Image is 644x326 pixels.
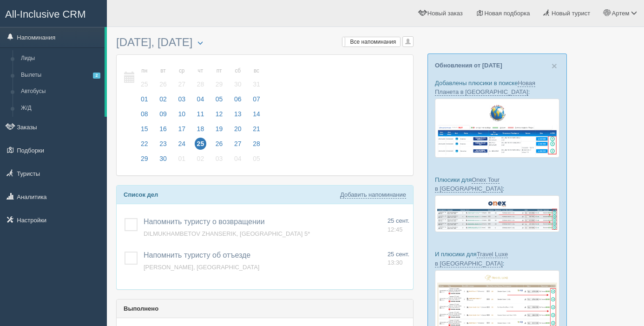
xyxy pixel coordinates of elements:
span: 03 [176,93,188,105]
span: 05 [250,153,263,165]
a: Напомнить туристу о возвращении [144,218,265,226]
a: вс 31 [248,62,263,94]
a: 19 [210,124,228,139]
span: Новая подборка [484,10,530,17]
span: 26 [213,138,225,150]
a: Вылеты2 [17,67,105,84]
span: 25 сент. [388,217,409,224]
span: 27 [232,138,244,150]
a: сб 30 [229,62,247,94]
a: 01 [173,153,191,168]
span: 27 [176,78,188,90]
a: 29 [136,153,153,168]
a: [PERSON_NAME], [GEOGRAPHIC_DATA] [144,264,259,271]
small: пт [213,67,225,75]
a: 13 [229,109,247,124]
span: 18 [195,123,207,135]
a: 14 [248,109,263,124]
a: DILMUKHAMBETOV ZHANSERIK, [GEOGRAPHIC_DATA] 5* [144,230,310,237]
a: Добавить напоминание [340,191,406,199]
span: Новый заказ [427,10,463,17]
a: ср 27 [173,62,191,94]
a: 03 [173,94,191,109]
span: 04 [232,153,244,165]
a: пн 25 [136,62,153,94]
span: 30 [157,153,169,165]
span: 01 [176,153,188,165]
a: 25 сент. 13:30 [388,250,409,267]
a: 05 [248,153,263,168]
span: 07 [250,93,263,105]
span: 25 [195,138,207,150]
a: All-Inclusive CRM [0,0,106,26]
b: Список дел [124,191,158,198]
a: Автобусы [17,83,105,100]
a: 23 [154,139,172,153]
a: 20 [229,124,247,139]
p: Плюсики для : [435,175,559,193]
a: 10 [173,109,191,124]
span: 10 [176,108,188,120]
span: 02 [195,153,207,165]
span: 29 [213,78,225,90]
img: onex-tour-proposal-crm-for-travel-agency.png [435,195,559,232]
span: 13:30 [388,259,403,266]
a: 04 [229,153,247,168]
span: 22 [138,138,151,150]
a: 25 сент. 12:45 [388,217,409,234]
a: 16 [154,124,172,139]
a: 11 [192,109,210,124]
a: 07 [248,94,263,109]
a: 02 [192,153,210,168]
b: Выполнено [124,305,158,312]
a: 25 [192,139,210,153]
small: вт [157,67,169,75]
span: 05 [213,93,225,105]
h3: [DATE], [DATE] [116,36,414,50]
a: 17 [173,124,191,139]
span: 29 [138,153,151,165]
small: вс [250,67,263,75]
small: пн [138,67,151,75]
span: 19 [213,123,225,135]
a: Лиды [17,50,105,67]
a: вт 26 [154,62,172,94]
span: 25 сент. [388,251,409,258]
span: All-Inclusive CRM [5,8,86,20]
span: 17 [176,123,188,135]
span: 06 [232,93,244,105]
a: 22 [136,139,153,153]
span: 11 [195,108,207,120]
a: 12 [210,109,228,124]
a: 15 [136,124,153,139]
a: 18 [192,124,210,139]
span: Все напоминания [350,39,396,45]
a: 08 [136,109,153,124]
a: 09 [154,109,172,124]
span: Артем [612,10,630,17]
span: 24 [176,138,188,150]
a: чт 28 [192,62,210,94]
span: 02 [157,93,169,105]
span: 30 [232,78,244,90]
a: Ж/Д [17,100,105,117]
span: Новый турист [552,10,590,17]
img: new-planet-%D0%BF%D1%96%D0%B4%D0%B1%D1%96%D1%80%D0%BA%D0%B0-%D1%81%D1%80%D0%BC-%D0%B4%D0%BB%D1%8F... [435,99,559,157]
span: 12:45 [388,226,403,233]
span: 26 [157,78,169,90]
span: 04 [195,93,207,105]
span: 31 [250,78,263,90]
span: 16 [157,123,169,135]
span: 23 [157,138,169,150]
a: пт 29 [210,62,228,94]
a: 26 [210,139,228,153]
a: Напомнить туристу об отъезде [144,251,250,259]
a: 03 [210,153,228,168]
span: 2 [93,73,100,79]
span: 01 [138,93,151,105]
small: чт [195,67,207,75]
a: 01 [136,94,153,109]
